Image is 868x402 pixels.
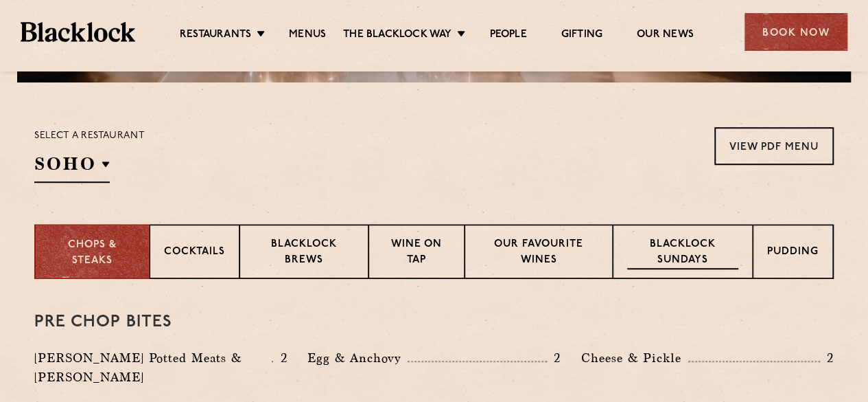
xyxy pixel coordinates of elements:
a: Gifting [561,28,602,43]
p: 2 [273,349,287,367]
p: Our favourite wines [479,237,598,269]
p: Cheese & Pickle [581,348,688,368]
img: BL_Textured_Logo-footer-cropped.svg [21,22,135,41]
h3: Pre Chop Bites [34,313,834,331]
p: Blacklock Sundays [627,237,738,269]
p: [PERSON_NAME] Potted Meats & [PERSON_NAME] [34,348,272,387]
p: Chops & Steaks [49,238,135,269]
p: Cocktails [164,245,225,262]
a: Menus [289,28,326,43]
a: The Blacklock Way [343,28,451,43]
p: Select a restaurant [34,127,145,145]
a: View PDF Menu [714,127,834,165]
p: Pudding [767,245,819,262]
a: Restaurants [180,28,251,43]
div: Book Now [744,13,847,51]
a: Our News [637,28,694,43]
p: 2 [547,349,561,367]
p: Blacklock Brews [254,237,354,269]
p: Wine on Tap [383,237,450,269]
p: 2 [820,349,834,367]
h2: SOHO [34,152,110,183]
a: People [489,28,526,43]
p: Egg & Anchovy [307,348,408,368]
